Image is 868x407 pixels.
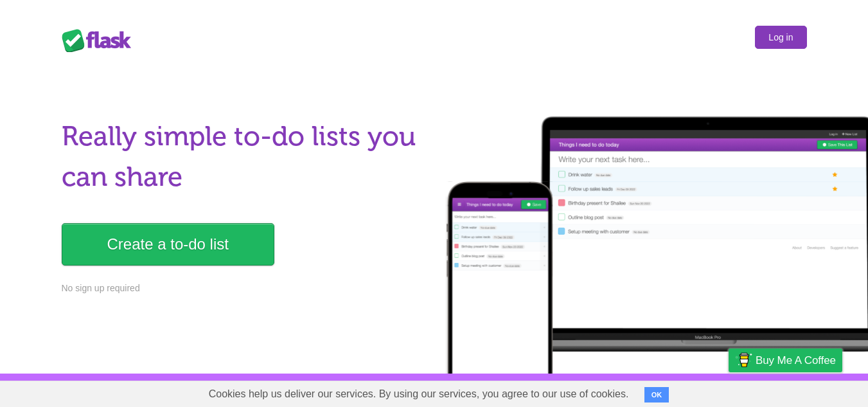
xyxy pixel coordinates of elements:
a: Log in [755,26,806,49]
a: Buy me a coffee [729,348,842,372]
img: Buy me a coffee [735,349,752,371]
h1: Really simple to-do lists you can share [62,116,427,197]
a: Create a to-do list [62,223,274,266]
span: Cookies help us deliver our services. By using our services, you agree to our use of cookies. [196,381,642,407]
p: No sign up required [62,282,427,295]
span: Buy me a coffee [756,349,836,372]
button: OK [644,387,669,402]
div: Flask Lists [62,29,139,52]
